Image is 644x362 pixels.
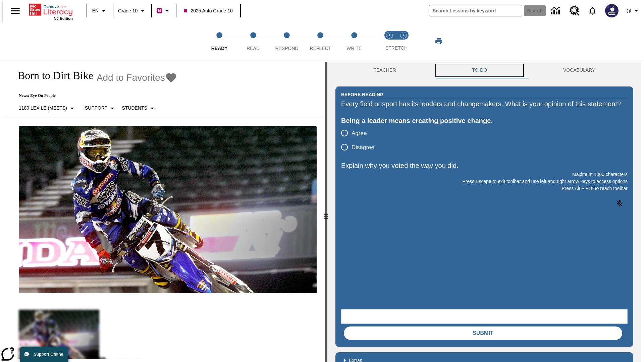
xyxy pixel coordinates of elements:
a: Resource Center, Will open in new tab [566,2,584,20]
div: Instructional Panel Tabs [335,62,633,78]
span: Add to Favorites [97,72,165,83]
span: Read [247,46,260,51]
div: reading [3,62,325,359]
button: Stretch Respond step 2 of 2 [394,23,413,60]
p: Press Escape to exit toolbar and use left and right arrow keys to access options [341,178,628,185]
button: Select a new avatar [601,2,623,19]
button: Support Offline [20,347,68,362]
p: Explain why you voted the way you did. [341,160,628,171]
p: News: Eye On People [11,93,177,98]
span: STRETCH [385,45,408,51]
p: Press Alt + F10 to reach toolbar [341,185,628,192]
button: Click to activate and allow voice recognition [611,195,628,212]
button: TO-DO [434,62,525,78]
button: Language: EN, Select a language [89,5,111,17]
button: Open side menu [5,1,25,21]
span: NJ Edition [54,16,73,20]
span: Disagree [352,143,374,152]
span: Reflect [310,46,331,51]
button: Add to Favorites - Born to Dirt Bike [97,72,177,83]
p: Students [122,105,147,112]
span: B [158,6,161,15]
span: Ready [211,46,228,51]
button: Write step 5 of 5 [335,23,374,60]
input: search field [429,5,522,16]
button: VOCABULARY [525,62,633,78]
button: Print [428,35,449,47]
span: @ [626,7,631,14]
button: Grade: Grade 10, Select a grade [115,5,149,17]
div: Home [29,2,73,20]
button: Respond step 3 of 5 [267,23,306,60]
span: Agree [352,129,367,138]
img: Motocross racer James Stewart flies through the air on his dirt bike. [19,126,317,294]
button: Reflect step 4 of 5 [301,23,340,60]
body: Explain why you voted the way you did. Maximum 1000 characters Press Alt + F10 to reach toolbar P... [3,5,98,11]
button: Read step 2 of 5 [233,23,272,60]
div: Press Enter or Spacebar and then press right and left arrow keys to move the slider [325,62,327,362]
span: 2025 Auto Grade 10 [184,7,232,14]
button: Stretch Read step 1 of 2 [380,23,399,60]
button: Profile/Settings [623,5,644,17]
button: Scaffolds, Support [82,102,119,114]
div: Every field or sport has its leaders and changemakers. What is your opinion of this statement? [341,99,628,109]
button: Submit [344,326,622,340]
span: Support Offline [34,352,63,357]
a: Notifications [584,2,601,19]
button: Teacher [335,62,434,78]
div: poll [341,126,380,154]
button: Ready step 1 of 5 [200,23,239,60]
span: EN [92,7,99,14]
h2: Before Reading [341,91,384,98]
button: Select Student [119,102,159,114]
p: 1180 Lexile (Meets) [19,105,67,112]
text: 2 [402,34,404,37]
button: Select Lexile, 1180 Lexile (Meets) [16,102,79,114]
div: activity [327,62,641,362]
p: Support [85,105,107,112]
img: Avatar [605,4,619,17]
span: Grade 10 [118,7,138,14]
text: 1 [388,34,390,37]
div: Being a leader means creating positive change. [341,115,628,126]
p: Maximum 1000 characters [341,171,628,178]
span: Respond [275,46,298,51]
a: Data Center [547,2,566,20]
span: Write [346,46,362,51]
button: Boost Class color is violet red. Change class color [154,5,174,17]
h1: Born to Dirt Bike [11,69,93,82]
